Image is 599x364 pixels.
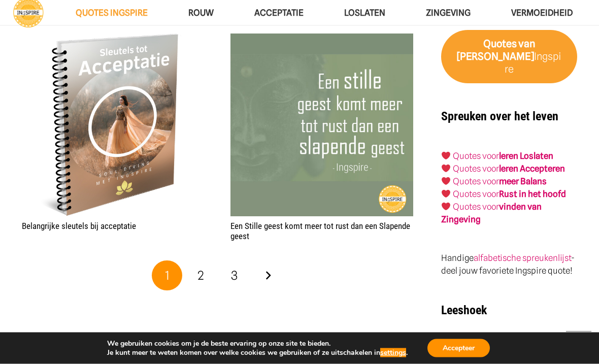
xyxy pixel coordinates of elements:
img: ❤ [442,164,450,173]
strong: Quotes [483,38,517,50]
p: Handige - deel jouw favoriete Ingspire quote! [441,252,577,278]
span: QUOTES INGSPIRE [76,8,148,18]
span: VERMOEIDHEID [511,8,573,18]
a: Een Stille geest komt meer tot rust dan een Slapende geest [230,221,410,242]
strong: meer Balans [499,177,547,187]
a: leren Accepteren [499,164,565,174]
span: Zingeving [426,8,471,18]
p: Je kunt meer te weten komen over welke cookies we gebruiken of ze uitschakelen in . [107,348,408,357]
button: settings [380,348,406,357]
p: We gebruiken cookies om je de beste ervaring op onze site te bieden. [107,339,408,348]
span: 3 [231,269,238,283]
a: alfabetische spreukenlijst [474,253,571,263]
img: ❤ [442,190,450,198]
a: leren Loslaten [499,151,553,161]
a: Quotes voorRust in het hoofd [453,189,566,200]
span: Loslaten [344,8,385,18]
a: Quotes voor [453,164,499,174]
img: ❤ [442,152,450,160]
a: Belangrijke sleutels bij acceptatie [22,34,205,217]
button: Accepteer [427,339,490,357]
a: Belangrijke sleutels bij acceptatie [22,221,136,231]
a: Een Stille geest komt meer tot rust dan een Slapende geest [230,34,413,217]
span: 2 [197,269,204,283]
span: 1 [165,269,170,283]
a: Terug naar top [566,331,591,356]
strong: van [PERSON_NAME] [457,38,536,63]
strong: Leeshoek [441,304,487,318]
a: Quotes voormeer Balans [453,177,547,187]
a: Pagina 2 [186,261,216,291]
span: Pagina 1 [152,261,182,291]
a: Quotes voorvinden van Zingeving [441,202,541,225]
img: Een Stille geest komt meer tot rust dan een Slapende geest - Citaat van Inge Ingspire over mindfu... [230,34,413,217]
img: ❤ [442,177,450,186]
strong: Rust in het hoofd [499,189,566,200]
a: Quotes van [PERSON_NAME]Ingspire [441,30,577,84]
img: ❤ [442,203,450,211]
a: Pagina 3 [219,261,250,291]
img: Leren accepteren hoe doe je dat? Alles over acceptatie in dit prachtige eboekje Sleutels tot Acce... [22,34,205,217]
span: ROUW [188,8,214,18]
span: Acceptatie [254,8,304,18]
strong: Spreuken over het leven [441,110,558,124]
a: Quotes voor [453,151,499,161]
